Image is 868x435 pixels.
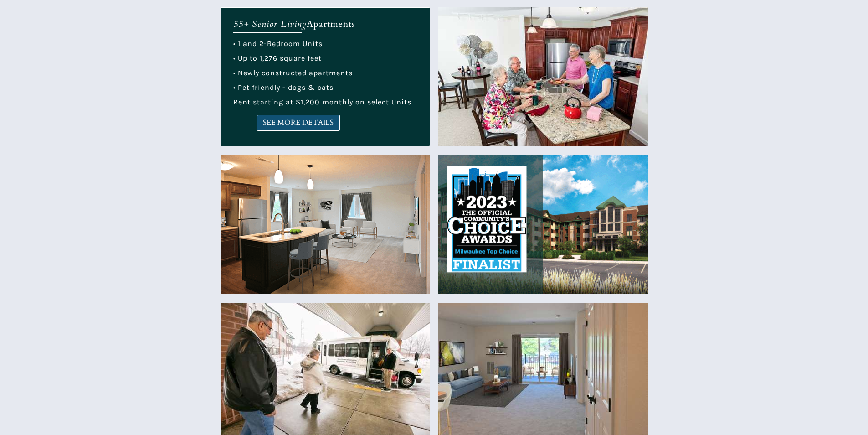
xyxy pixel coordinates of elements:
span: Apartments [307,18,355,30]
a: SEE MORE DETAILS [257,115,340,131]
span: • Pet friendly - dogs & cats [233,83,334,92]
span: • Newly constructed apartments [233,68,353,77]
em: 55+ Senior Living [233,18,307,30]
span: • Up to 1,276 square feet [233,54,322,62]
span: Rent starting at $1,200 monthly on select Units [233,98,411,106]
span: SEE MORE DETAILS [257,119,339,127]
span: • 1 and 2-Bedroom Units [233,39,323,48]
